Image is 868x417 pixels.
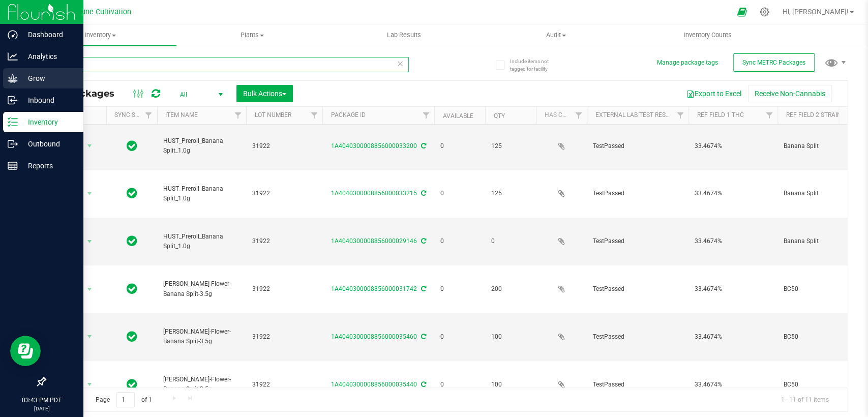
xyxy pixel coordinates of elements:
[8,73,18,83] inline-svg: Grow
[440,141,479,151] span: 0
[127,139,137,153] span: In Sync
[593,332,682,342] span: TestPassed
[420,142,426,150] span: Sync from Compliance System
[632,24,784,46] a: Inventory Counts
[252,141,316,151] span: 31922
[252,332,316,342] span: 31922
[163,136,240,156] span: HUST_Preroll_Banana Split_1.0g
[730,2,753,22] span: Open Ecommerce Menu
[784,189,860,198] span: Banana Split
[254,111,291,118] a: Lot Number
[593,380,682,390] span: TestPassed
[697,111,743,118] a: Ref Field 1 THC
[18,94,79,106] p: Inbound
[163,327,240,346] span: [PERSON_NAME]-Flower-Banana Split-3.5g
[83,282,96,296] span: select
[10,336,41,366] iframe: Resource center
[748,85,832,102] button: Receive Non-Cannabis
[331,285,417,292] a: 1A4040300008856000031742
[18,160,79,172] p: Reports
[8,161,18,171] inline-svg: Reports
[733,53,815,72] button: Sync METRC Packages
[87,392,160,408] span: Page of 1
[165,111,198,118] a: Item Name
[593,236,682,246] span: TestPassed
[116,392,135,408] input: 1
[331,111,365,118] a: Package ID
[420,285,426,292] span: Sync from Compliance System
[784,332,860,342] span: BC50
[45,57,409,72] input: Search Package ID, Item Name, SKU, Lot or Part Number...
[83,234,96,249] span: select
[758,7,771,17] div: Manage settings
[83,187,96,201] span: select
[18,50,79,63] p: Analytics
[570,107,587,124] a: Filter
[695,332,771,342] span: 33.4674%
[420,190,426,197] span: Sync from Compliance System
[440,189,479,198] span: 0
[373,31,435,40] span: Lab Results
[491,236,530,246] span: 0
[420,333,426,340] span: Sync from Compliance System
[252,284,316,294] span: 31922
[440,236,479,246] span: 0
[420,237,426,245] span: Sync from Compliance System
[695,380,771,390] span: 33.4674%
[114,111,154,118] a: Sync Status
[397,57,404,70] span: Clear
[331,237,417,245] a: 1A4040300008856000029146
[127,377,137,392] span: In Sync
[784,236,860,246] span: Banana Split
[491,189,530,198] span: 125
[695,236,771,246] span: 33.4674%
[440,284,479,294] span: 0
[491,380,530,390] span: 100
[786,111,860,118] a: Ref Field 2 Strain Name
[481,31,632,40] span: Audit
[177,31,328,40] span: Plants
[784,141,860,151] span: Banana Split
[229,107,246,124] a: Filter
[18,116,79,128] p: Inventory
[493,112,504,120] a: Qty
[163,375,240,394] span: [PERSON_NAME]-Flower-Banana Split-3.5g
[680,85,748,102] button: Export to Excel
[8,29,18,40] inline-svg: Dashboard
[417,107,434,124] a: Filter
[695,284,771,294] span: 33.4674%
[783,8,849,16] span: Hi, [PERSON_NAME]!
[24,24,176,46] a: Inventory
[328,24,480,46] a: Lab Results
[784,380,860,390] span: BC50
[593,284,682,294] span: TestPassed
[510,57,560,73] span: Include items not tagged for facility
[331,142,417,150] a: 1A4040300008856000033200
[593,189,682,198] span: TestPassed
[440,332,479,342] span: 0
[8,139,18,149] inline-svg: Outbound
[536,107,587,125] th: Has COA
[236,85,293,102] button: Bulk Actions
[773,392,837,407] span: 1 - 11 of 11 items
[18,28,79,41] p: Dashboard
[784,284,860,294] span: BC50
[127,234,137,248] span: In Sync
[127,330,137,344] span: In Sync
[331,381,417,388] a: 1A4040300008856000035440
[672,107,689,124] a: Filter
[176,24,328,46] a: Plants
[163,232,240,251] span: HUST_Preroll_Banana Split_1.0g
[695,189,771,198] span: 33.4674%
[595,111,675,118] a: External Lab Test Result
[491,332,530,342] span: 100
[440,380,479,390] span: 0
[420,381,426,388] span: Sync from Compliance System
[5,405,79,412] p: [DATE]
[18,138,79,150] p: Outbound
[8,95,18,105] inline-svg: Inbound
[163,279,240,299] span: [PERSON_NAME]-Flower-Banana Split-3.5g
[77,8,131,16] span: Dune Cultivation
[18,72,79,84] p: Grow
[163,184,240,203] span: HUST_Preroll_Banana Split_1.0g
